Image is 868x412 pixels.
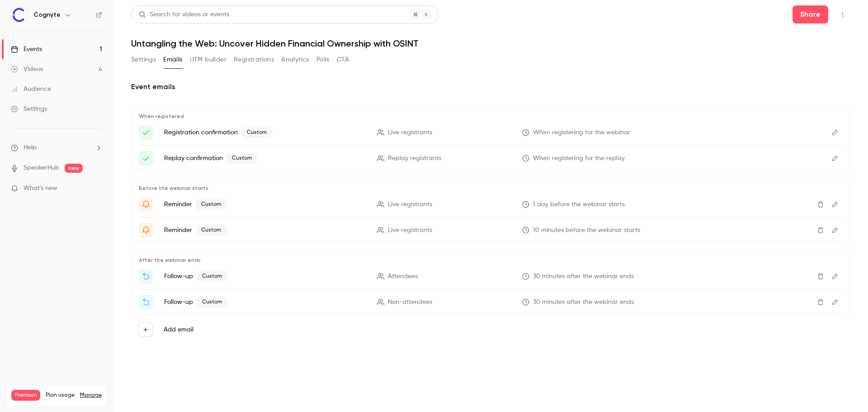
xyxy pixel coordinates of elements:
li: You’re Registered! Access Details for Our Webinar - {{ event_name }}! [139,125,842,140]
span: 30 minutes after the webinar ends [533,272,634,281]
h1: Untangling the Web: Uncover Hidden Financial Ownership with OSINT [131,38,850,49]
span: Non-attendees [388,298,432,307]
button: Registrations [234,52,274,67]
div: Events [11,45,42,54]
p: Before the webinar starts [139,185,842,192]
p: Registration confirmation [164,127,366,138]
p: Follow-up [164,297,366,308]
span: Plan usage [46,392,75,399]
a: SpeakerHub [24,163,59,173]
span: Custom [196,225,226,236]
li: Get Ready for '{{ event_name }}{{ event_name }}' tomorrow! [139,197,842,212]
button: CTA [337,52,349,67]
div: Search for videos or events [139,10,229,19]
span: 10 minutes before the webinar starts [533,226,640,235]
button: Edit [828,223,842,237]
span: Help [24,143,37,152]
li: Recording: Deep Dive on Shell Companies &amp; UBO Mapping&nbsp; [139,269,842,284]
div: Audience [11,85,51,94]
label: Add email [164,325,193,334]
button: Polls [316,52,330,67]
p: Reminder [164,225,366,236]
span: Custom [241,127,272,138]
span: When registering for the webinar [533,128,630,137]
button: Edit [828,295,842,309]
p: Replay confirmation [164,153,366,164]
button: Delete [813,197,828,212]
button: Delete [813,223,828,237]
span: Custom [196,199,226,210]
button: Delete [813,269,828,284]
li: Here's your access link to {{ event_name }}! [139,151,842,166]
span: When registering for the replay [533,154,625,163]
h2: Event emails [131,81,850,92]
span: new [65,164,83,173]
button: Edit [828,151,842,166]
h6: Cognyte [33,10,61,19]
span: 30 minutes after the webinar ends [533,298,634,307]
span: Custom [197,297,227,308]
p: After the webinar ends [139,256,842,264]
span: Live registrants [388,200,432,209]
span: Replay registrants [388,154,441,163]
span: 1 day before the webinar starts [533,200,625,209]
button: Settings [131,52,156,67]
button: Edit [828,125,842,140]
button: Edit [828,197,842,212]
li: help-dropdown-opener [11,143,102,152]
button: Delete [813,295,828,309]
a: Manage [80,392,102,399]
div: Settings [11,104,47,114]
iframe: Noticeable Trigger [91,185,102,193]
img: Cognyte [11,8,26,22]
li: Missed it live? Watch the full OSINT deep dive with Dr. Udi Levi [139,295,842,309]
span: Premium [11,390,40,401]
button: Edit [828,269,842,284]
p: Follow-up [164,271,366,282]
span: Custom [226,153,257,164]
button: Share [793,5,828,24]
button: UTM builder [190,52,226,67]
p: When registered [139,113,842,120]
p: Reminder [164,199,366,210]
span: Live registrants [388,128,432,137]
div: Videos [11,65,43,74]
span: Custom [197,271,227,282]
button: Analytics [281,52,309,67]
span: Live registrants [388,226,432,235]
li: {{ event_name }} is about to go live [139,223,842,237]
span: What's new [24,184,57,193]
button: Emails [163,52,182,67]
span: Attendees [388,272,418,281]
